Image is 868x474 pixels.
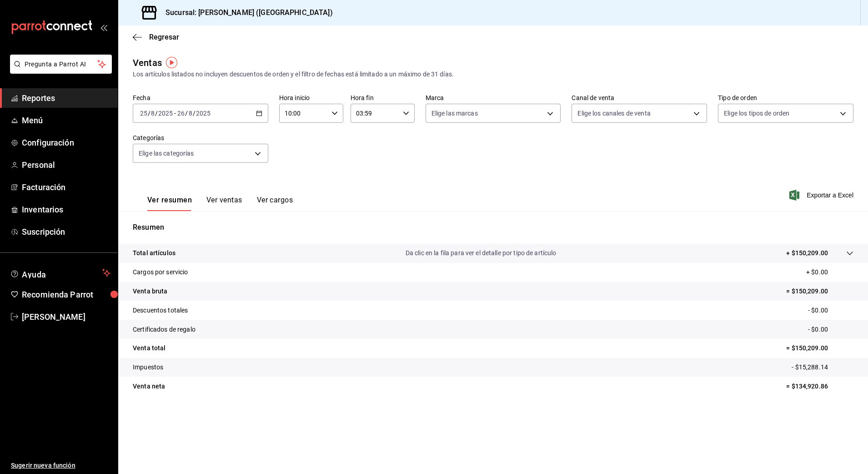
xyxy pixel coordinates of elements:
[22,114,110,126] span: Menú
[351,95,415,101] label: Hora fin
[22,92,110,104] span: Reportes
[133,70,853,79] div: Los artículos listados no incluyen descuentos de orden y el filtro de fechas está limitado a un m...
[786,248,828,258] p: + $150,209.00
[133,248,176,258] p: Total artículos
[133,306,188,315] p: Descuentos totales
[431,109,478,118] span: Elige las marcas
[25,60,98,69] span: Pregunta a Parrot AI
[133,95,268,101] label: Fecha
[133,56,162,70] div: Ventas
[22,311,110,323] span: [PERSON_NAME]
[147,196,293,211] div: navigation tabs
[174,110,176,117] span: -
[133,325,196,334] p: Certificados de regalo
[140,110,148,117] input: --
[806,267,853,277] p: + $0.00
[158,7,333,18] h3: Sucursal: [PERSON_NAME] ([GEOGRAPHIC_DATA])
[148,110,151,117] span: /
[22,203,110,216] span: Inventarios
[11,461,110,470] span: Sugerir nueva función
[724,109,789,118] span: Elige los tipos de orden
[188,110,193,117] input: --
[10,55,112,74] button: Pregunta a Parrot AI
[577,109,650,118] span: Elige los canales de venta
[22,267,99,278] span: Ayuda
[185,110,188,117] span: /
[133,287,167,296] p: Venta bruta
[166,57,177,68] img: Tooltip marker
[792,363,853,372] p: - $15,288.14
[149,33,179,41] span: Regresar
[177,110,185,117] input: --
[147,196,192,211] button: Ver resumen
[133,343,166,353] p: Venta total
[791,190,853,201] button: Exportar a Excel
[808,306,853,315] p: - $0.00
[572,95,707,101] label: Canal de venta
[133,267,188,277] p: Cargos por servicio
[718,95,853,101] label: Tipo de orden
[206,196,242,211] button: Ver ventas
[133,135,268,141] label: Categorías
[6,66,112,76] a: Pregunta a Parrot AI
[22,136,110,149] span: Configuración
[22,288,110,301] span: Recomienda Parrot
[808,325,853,334] p: - $0.00
[133,222,853,233] p: Resumen
[426,95,561,101] label: Marca
[786,343,853,353] p: = $150,209.00
[155,110,158,117] span: /
[22,226,110,238] span: Suscripción
[133,33,179,41] button: Regresar
[158,110,173,117] input: ----
[257,196,293,211] button: Ver cargos
[133,363,163,372] p: Impuestos
[193,110,196,117] span: /
[406,248,557,258] p: Da clic en la fila para ver el detalle por tipo de artículo
[22,159,110,171] span: Personal
[279,95,343,101] label: Hora inicio
[139,149,194,158] span: Elige las categorías
[133,382,165,391] p: Venta neta
[100,24,107,31] button: open_drawer_menu
[22,181,110,193] span: Facturación
[151,110,155,117] input: --
[786,382,853,391] p: = $134,920.86
[196,110,211,117] input: ----
[786,287,853,296] p: = $150,209.00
